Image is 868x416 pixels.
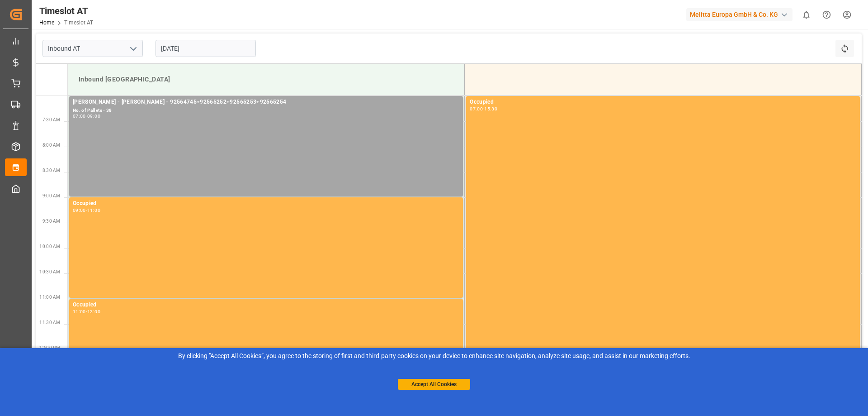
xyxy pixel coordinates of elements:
[470,107,483,111] div: 07:00
[87,208,100,212] div: 11:00
[39,320,60,325] span: 11:30 AM
[483,107,484,111] div: -
[686,6,796,23] button: Melitta Europa GmbH & Co. KG
[73,301,459,310] div: Occupied
[39,19,54,26] a: Home
[796,5,816,25] button: show 0 new notifications
[42,193,60,198] span: 9:00 AM
[398,379,470,390] button: Accept All Cookies
[42,40,143,57] input: Type to search/select
[126,42,140,56] button: open menu
[156,40,256,57] input: DD.MM.YYYY
[686,8,793,21] div: Melitta Europa GmbH & Co. KG
[86,208,87,212] div: -
[39,345,60,350] span: 12:00 PM
[484,107,497,111] div: 15:30
[86,310,87,314] div: -
[73,98,459,107] div: [PERSON_NAME] - [PERSON_NAME] - 92564745+92565252+92565253+92565254
[470,98,856,107] div: Occupied
[39,4,93,18] div: Timeslot AT
[39,244,60,249] span: 10:00 AM
[73,114,86,118] div: 07:00
[75,71,457,88] div: Inbound [GEOGRAPHIC_DATA]
[86,114,87,118] div: -
[87,114,100,118] div: 09:00
[42,117,60,122] span: 7:30 AM
[39,295,60,300] span: 11:00 AM
[816,5,837,25] button: Help Center
[73,199,459,208] div: Occupied
[42,143,60,148] span: 8:00 AM
[39,269,60,274] span: 10:30 AM
[6,351,862,361] div: By clicking "Accept All Cookies”, you agree to the storing of first and third-party cookies on yo...
[73,107,459,115] div: No. of Pallets - 38
[42,219,60,224] span: 9:30 AM
[87,310,100,314] div: 13:00
[73,310,86,314] div: 11:00
[42,168,60,173] span: 8:30 AM
[73,208,86,212] div: 09:00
